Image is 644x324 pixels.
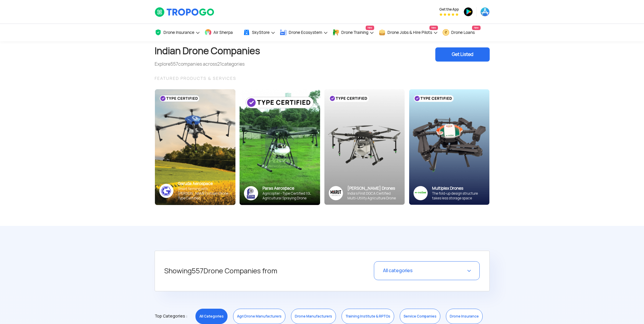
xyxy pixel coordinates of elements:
[451,30,475,35] span: Drone Loans
[432,191,485,201] div: The fold-up design structure takes less storage space
[429,26,438,30] span: New
[439,13,459,16] img: App Raking
[233,309,285,324] a: Agri Drone Manufacturers
[432,186,485,191] div: Multiplex Drones
[347,191,400,201] div: India’s First DGCA Certified Multi-Utility Agriculture Drone
[155,61,260,68] div: Explore companies across categories
[439,7,459,12] span: Get the App
[442,24,481,41] a: Drone LoansNew
[159,184,173,198] img: ic_garuda_sky.png
[464,7,473,16] img: ic_playstore.png
[252,30,270,35] span: SkyStore
[262,191,316,201] div: Agricopter - Type Certified 10L Agricultural Spraying Drone
[217,61,222,67] span: 21
[163,30,194,35] span: Drone Insurance
[387,30,432,35] span: Drone Jobs & Hire Pilots
[332,24,374,41] a: Drone TrainingNew
[178,186,231,201] div: Smart farming with [PERSON_NAME]’s Kisan Drone - Type Certified
[291,309,336,324] a: Drone Manufacturers
[480,7,490,16] img: ic_appstore.png
[347,186,400,191] div: [PERSON_NAME] Drones
[329,186,343,200] img: Group%2036313.png
[280,24,328,41] a: Drone Ecosystem
[341,30,368,35] span: Drone Training
[324,89,405,205] img: bg_marut_sky.png
[155,41,260,61] h1: Indian Drone Companies
[446,309,483,324] a: Drone Insurance
[170,61,178,67] span: 557
[289,30,322,35] span: Drone Ecosystem
[342,309,394,324] a: Training Institute & RPTOs
[155,24,200,41] a: Drone Insurance
[240,89,320,205] img: paras-card.png
[155,89,235,205] img: bg_garuda_sky.png
[379,24,438,41] a: Drone Jobs & Hire PilotsNew
[155,75,490,82] div: FEATURED PRODUCTS & SERVICES
[400,309,440,324] a: Service Companies
[413,186,428,200] img: ic_multiplex_sky.png
[366,26,374,30] span: New
[244,186,258,200] img: paras-logo-banner.png
[472,26,481,30] span: New
[155,311,187,321] span: Top Categories :
[262,186,316,191] div: Paras Aerospace
[383,267,413,274] span: All categories
[155,7,215,17] img: TropoGo Logo
[213,30,233,35] span: Air Sherpa
[192,266,203,275] span: 557
[195,309,228,324] a: All Categories
[409,89,489,205] img: bg_multiplex_sky.png
[435,47,490,62] div: Get Listed
[243,24,275,41] a: SkyStore
[178,181,231,186] div: Garuda Aerospace
[164,261,338,281] h5: Showing Drone Companies from
[205,24,239,41] a: Air Sherpa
